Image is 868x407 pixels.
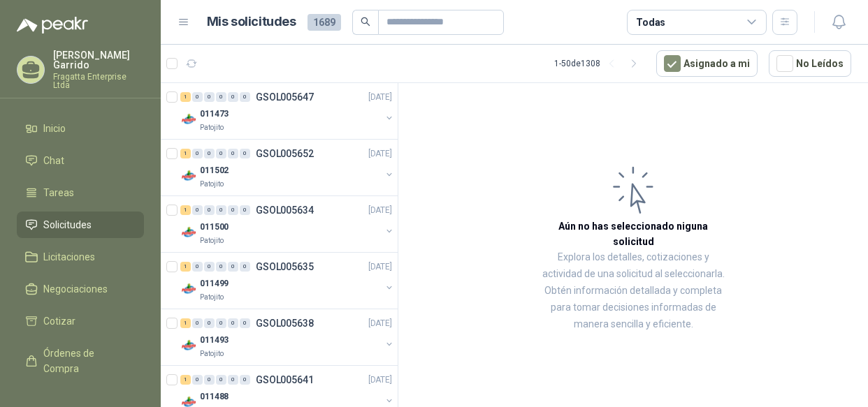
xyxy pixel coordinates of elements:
[228,262,238,272] div: 0
[180,145,395,190] a: 1 0 0 0 0 0 GSOL005652[DATE] Company Logo011502Patojito
[204,205,215,215] div: 0
[636,15,665,30] div: Todas
[43,185,74,200] span: Tareas
[538,219,728,249] h3: Aún no has seleccionado niguna solicitud
[256,149,314,158] p: GSOL005652
[43,346,131,376] span: Órdenes de Compra
[228,318,238,328] div: 0
[200,221,229,234] p: 011500
[192,262,203,272] div: 0
[216,375,226,385] div: 0
[554,52,645,75] div: 1 - 50 de 1308
[43,153,64,168] span: Chat
[368,204,392,217] p: [DATE]
[180,315,395,360] a: 1 0 0 0 0 0 GSOL005638[DATE] Company Logo011493Patojito
[43,281,108,297] span: Negociaciones
[240,92,250,102] div: 0
[228,92,238,102] div: 0
[228,205,238,215] div: 0
[180,337,197,354] img: Company Logo
[43,249,95,265] span: Licitaciones
[368,373,392,387] p: [DATE]
[180,205,191,215] div: 1
[43,217,92,232] span: Solicitudes
[17,276,144,302] a: Negociaciones
[200,292,224,303] p: Patojito
[17,244,144,270] a: Licitaciones
[192,149,203,158] div: 0
[240,205,250,215] div: 0
[200,277,229,290] p: 011499
[180,318,191,328] div: 1
[200,179,224,190] p: Patojito
[192,205,203,215] div: 0
[207,12,296,32] h1: Mis solicitudes
[192,92,203,102] div: 0
[180,281,197,297] img: Company Logo
[200,390,229,404] p: 011488
[180,258,395,303] a: 1 0 0 0 0 0 GSOL005635[DATE] Company Logo011499Patojito
[361,17,370,27] span: search
[200,348,224,360] p: Patojito
[17,308,144,334] a: Cotizar
[308,14,341,31] span: 1689
[180,224,197,241] img: Company Logo
[204,318,215,328] div: 0
[240,318,250,328] div: 0
[368,317,392,330] p: [DATE]
[180,89,395,133] a: 1 0 0 0 0 0 GSOL005647[DATE] Company Logo011473Patojito
[200,235,224,246] p: Patojito
[769,50,851,77] button: No Leídos
[216,262,226,272] div: 0
[200,164,229,177] p: 011502
[53,50,144,70] p: [PERSON_NAME] Garrido
[43,313,75,329] span: Cotizar
[216,318,226,328] div: 0
[538,249,728,333] p: Explora los detalles, cotizaciones y actividad de una solicitud al seleccionarla. Obtén informaci...
[53,73,144,89] p: Fragatta Enterprise Ltda
[17,147,144,174] a: Chat
[368,147,392,161] p: [DATE]
[180,149,191,158] div: 1
[180,168,197,184] img: Company Logo
[256,205,314,215] p: GSOL005634
[180,202,395,246] a: 1 0 0 0 0 0 GSOL005634[DATE] Company Logo011500Patojito
[17,212,144,238] a: Solicitudes
[368,91,392,104] p: [DATE]
[204,149,215,158] div: 0
[180,111,197,128] img: Company Logo
[192,375,203,385] div: 0
[200,334,229,347] p: 011493
[204,262,215,272] div: 0
[200,108,229,121] p: 011473
[180,92,191,102] div: 1
[228,375,238,385] div: 0
[656,50,758,77] button: Asignado a mi
[43,121,66,136] span: Inicio
[216,92,226,102] div: 0
[204,375,215,385] div: 0
[17,17,88,34] img: Logo peakr
[180,262,191,272] div: 1
[17,115,144,142] a: Inicio
[192,318,203,328] div: 0
[256,375,314,385] p: GSOL005641
[368,260,392,274] p: [DATE]
[17,179,144,206] a: Tareas
[256,92,314,102] p: GSOL005647
[216,149,226,158] div: 0
[200,122,224,133] p: Patojito
[204,92,215,102] div: 0
[256,318,314,328] p: GSOL005638
[216,205,226,215] div: 0
[240,375,250,385] div: 0
[240,149,250,158] div: 0
[17,340,144,382] a: Órdenes de Compra
[228,149,238,158] div: 0
[180,375,191,385] div: 1
[240,262,250,272] div: 0
[256,262,314,272] p: GSOL005635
